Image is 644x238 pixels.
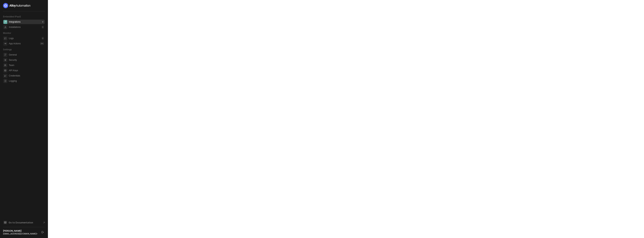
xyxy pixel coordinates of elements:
[3,32,11,34] span: Monitor
[3,25,7,29] span: installations
[3,48,12,51] span: Settings
[3,36,7,40] span: icon-logs
[9,221,33,224] span: Go to Documentation
[3,74,7,78] span: credentials
[40,42,44,45] div: 0 %
[42,20,44,23] div: 0
[3,63,7,67] span: team
[9,53,44,57] span: General
[9,73,44,78] span: Credentials
[9,79,44,83] span: Logging
[9,20,21,24] div: Integrations
[42,26,44,29] div: 0
[3,3,45,8] a: logo
[3,53,7,57] span: general
[9,58,44,62] span: Security
[3,221,7,224] span: documentation
[42,221,46,225] span: document-arrow
[3,42,7,46] span: icon-app-actions
[3,232,38,235] div: [EMAIL_ADDRESS][DOMAIN_NAME] •
[9,63,44,67] span: Team
[3,58,7,62] span: security
[3,20,7,24] span: integrations
[3,69,7,73] span: api-key
[9,26,21,29] div: Installations
[9,42,21,45] div: App Actions
[3,220,45,225] a: Knowledge Base
[9,37,14,40] div: Logs
[42,37,44,40] div: 0
[9,68,44,73] span: API Keys
[42,231,44,233] span: logout
[3,79,7,83] span: logging
[3,15,21,18] span: Embedded iPaaS
[3,3,31,8] img: logo
[3,229,38,232] div: [PERSON_NAME]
